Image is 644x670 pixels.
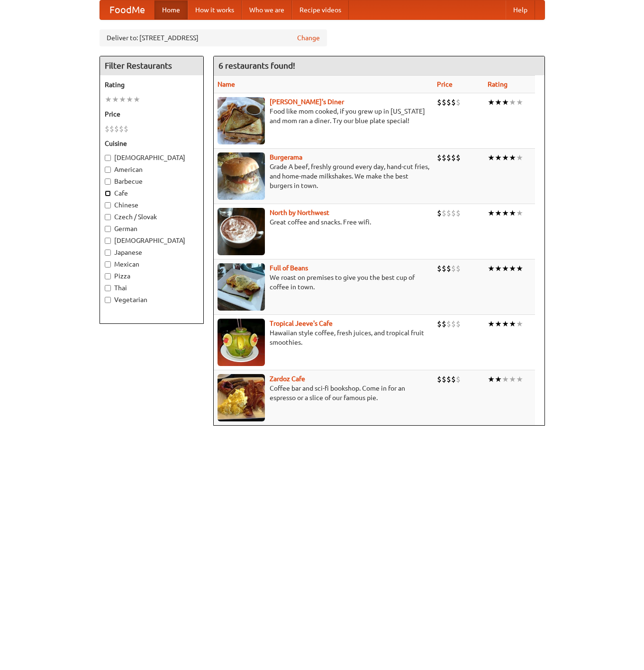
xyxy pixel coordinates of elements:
[495,208,502,218] li: ★
[437,97,442,107] li: $
[488,80,508,88] a: Rating
[509,263,516,274] li: ★
[105,212,199,222] label: Czech / Slovak
[456,374,461,384] li: $
[105,271,199,281] label: Pizza
[218,374,265,421] img: zardoz.jpg
[442,319,446,329] li: $
[446,152,451,163] li: $
[105,124,109,134] li: $
[446,97,451,107] li: $
[456,319,461,329] li: $
[437,80,453,88] a: Price
[105,295,199,304] label: Vegetarian
[105,214,111,220] input: Czech / Slovak
[442,208,446,218] li: $
[105,250,111,256] input: Japanese
[270,153,302,161] a: Burgerama
[270,209,329,216] a: North by Northwest
[502,208,509,218] li: ★
[516,152,523,163] li: ★
[218,61,295,70] ng-pluralize: 6 restaurants found!
[297,33,320,43] a: Change
[437,152,442,163] li: $
[495,97,502,107] li: ★
[456,263,461,274] li: $
[105,139,199,148] h5: Cuisine
[270,98,344,106] a: [PERSON_NAME]'s Diner
[270,375,305,383] a: Zardoz Cafe
[446,319,451,329] li: $
[105,283,199,293] label: Thai
[109,124,114,134] li: $
[451,97,456,107] li: $
[516,208,523,218] li: ★
[218,273,429,292] p: We roast on premises to give you the best cup of coffee in town.
[105,297,111,303] input: Vegetarian
[154,0,188,19] a: Home
[124,124,128,134] li: $
[437,319,442,329] li: $
[105,188,199,198] label: Cafe
[442,263,446,274] li: $
[502,263,509,274] li: ★
[100,0,154,19] a: FoodMe
[446,263,451,274] li: $
[442,97,446,107] li: $
[105,226,111,232] input: German
[509,374,516,384] li: ★
[100,56,203,75] h4: Filter Restaurants
[451,319,456,329] li: $
[218,263,265,311] img: beans.jpg
[437,374,442,384] li: $
[218,384,429,402] p: Coffee bar and sci-fi bookshop. Come in for an espresso or a slice of our famous pie.
[495,319,502,329] li: ★
[437,208,442,218] li: $
[456,152,461,163] li: $
[495,263,502,274] li: ★
[516,374,523,384] li: ★
[488,208,495,218] li: ★
[105,273,111,279] input: Pizza
[105,238,111,244] input: [DEMOGRAPHIC_DATA]
[218,97,265,144] img: sallys.jpg
[119,94,126,105] li: ★
[218,217,429,227] p: Great coffee and snacks. Free wifi.
[292,0,349,19] a: Recipe videos
[218,80,235,88] a: Name
[456,97,461,107] li: $
[509,152,516,163] li: ★
[218,328,429,347] p: Hawaiian style coffee, fresh juices, and tropical fruit smoothies.
[502,374,509,384] li: ★
[119,124,124,134] li: $
[442,374,446,384] li: $
[114,124,119,134] li: $
[516,319,523,329] li: ★
[516,97,523,107] li: ★
[270,264,308,272] a: Full of Beans
[509,97,516,107] li: ★
[442,152,446,163] li: $
[105,236,199,245] label: [DEMOGRAPHIC_DATA]
[218,162,429,190] p: Grade A beef, freshly ground every day, hand-cut fries, and home-made milkshakes. We make the bes...
[105,285,111,291] input: Thai
[502,152,509,163] li: ★
[105,261,111,268] input: Mexican
[218,107,429,125] p: Food like mom cooked, if you grew up in [US_STATE] and mom ran a diner. Try our blue plate special!
[133,94,140,105] li: ★
[509,319,516,329] li: ★
[502,319,509,329] li: ★
[218,152,265,200] img: burgerama.jpg
[451,263,456,274] li: $
[105,80,199,89] h5: Rating
[451,152,456,163] li: $
[112,94,119,105] li: ★
[188,0,242,19] a: How it works
[105,94,112,105] li: ★
[495,374,502,384] li: ★
[105,109,199,119] h5: Price
[105,259,199,269] label: Mexican
[105,190,111,197] input: Cafe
